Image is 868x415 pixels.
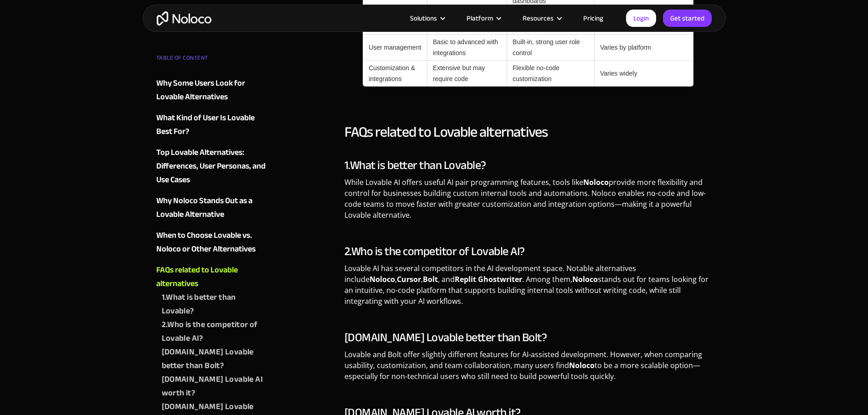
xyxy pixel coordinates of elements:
p: Lovable and Bolt offer slightly different features for AI-assisted development. However, when com... [344,349,712,389]
a: What Kind of User Is Lovable Best For? [156,111,267,138]
td: User management [363,35,427,61]
a: 2.Who is the competitor of Lovable AI? [162,318,267,345]
a: [DOMAIN_NAME] Lovable AI worth it? [162,373,267,400]
strong: Noloco [572,274,598,284]
a: Why Some Users Look for Lovable Alternatives [156,77,267,104]
td: Built-in, strong user role control [507,35,594,61]
a: 1.What is better than Lovable? [162,291,267,318]
div: Solutions [410,12,437,24]
a: [DOMAIN_NAME] Lovable better than Bolt? [162,345,267,373]
h2: FAQs related to Lovable alternatives [344,123,712,141]
td: Flexible no-code customization [507,61,594,87]
a: Login [626,10,656,27]
a: Top Lovable Alternatives: Differences, User Personas, and Use Cases‍ [156,146,267,187]
a: Get started [663,10,712,27]
h3: [DOMAIN_NAME] Lovable better than Bolt? [344,331,712,344]
td: Basic to advanced with integrations [427,35,507,61]
strong: Cursor [397,274,421,284]
div: Platform [467,12,493,24]
h3: 1.What is better than Lovable? [344,159,712,172]
a: When to Choose Lovable vs. Noloco or Other Alternatives [156,229,267,256]
div: Solutions [399,12,455,24]
a: FAQs related to Lovable alternatives [156,263,267,291]
strong: Bolt [423,274,438,284]
strong: Replit Ghostwriter [455,274,522,284]
div: Resources [523,12,554,24]
strong: Noloco [569,360,595,370]
td: Extensive but may require code [427,61,507,87]
p: Lovable AI has several competitors in the AI development space. Notable alternatives include , , ... [344,263,712,313]
h3: 2.Who is the competitor of Lovable AI? [344,245,712,258]
td: Customization & integrations [363,61,427,87]
td: Varies widely [594,61,693,87]
td: Varies by platform [594,35,693,61]
strong: Noloco [583,177,609,187]
div: TABLE OF CONTENT [156,51,267,69]
div: Platform [455,12,511,24]
div: Resources [511,12,572,24]
a: Pricing [572,12,615,24]
strong: Noloco [370,274,395,284]
a: Why Noloco Stands Out as a Lovable Alternative [156,194,267,221]
p: While Lovable AI offers useful AI pair programming features, tools like provide more flexibility ... [344,177,712,227]
a: home [157,11,211,26]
